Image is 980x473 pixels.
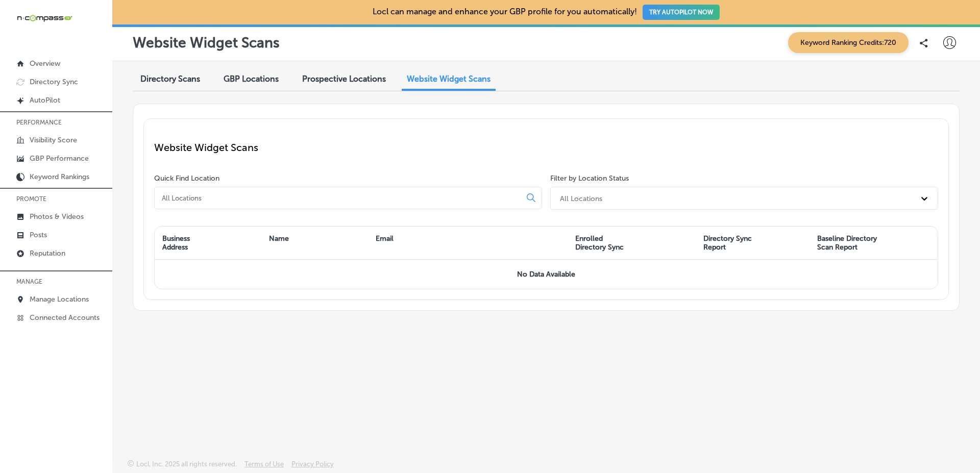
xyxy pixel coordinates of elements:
[133,34,280,51] p: Website Widget Scans
[140,74,200,84] span: Directory Scans
[788,32,909,53] span: Keyword Ranking Credits: 720
[560,194,602,203] div: All Locations
[291,460,334,473] a: Privacy Policy
[162,234,190,252] div: Business Address
[30,59,60,68] p: Overview
[16,13,72,23] img: 660ab0bf-5cc7-4cb8-ba1c-48b5ae0f18e60NCTV_CLogo_TV_Black_-500x88.png
[550,174,629,183] label: Filter by Location Status
[30,313,100,322] p: Connected Accounts
[154,174,219,183] label: Quick Find Location
[30,231,47,239] p: Posts
[376,234,394,243] div: Email
[161,193,519,203] input: All Locations
[30,78,78,86] p: Directory Sync
[154,141,938,154] p: Website Widget Scans
[30,249,65,258] p: Reputation
[643,5,720,20] button: TRY AUTOPILOT NOW
[575,234,624,252] div: Enrolled Directory Sync
[244,460,284,473] a: Terms of Use
[30,295,89,304] p: Manage Locations
[30,154,89,163] p: GBP Performance
[817,234,877,252] div: Baseline Directory Scan Report
[302,74,386,84] span: Prospective Locations
[30,136,77,144] p: Visibility Score
[136,460,237,468] p: Locl, Inc. 2025 all rights reserved.
[224,74,279,84] span: GBP Locations
[703,234,752,252] div: Directory Sync Report
[269,234,289,243] div: Name
[30,172,89,181] p: Keyword Rankings
[30,96,60,105] p: AutoPilot
[30,212,84,221] p: Photos & Videos
[407,74,491,84] span: Website Widget Scans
